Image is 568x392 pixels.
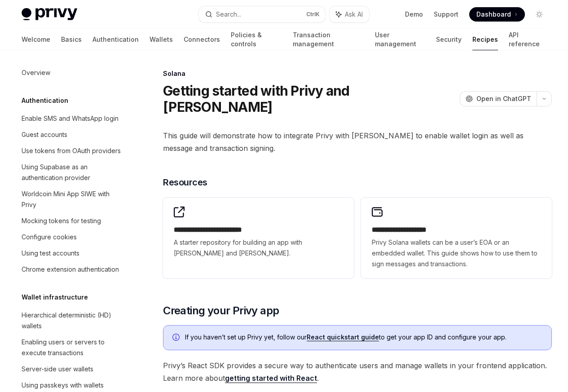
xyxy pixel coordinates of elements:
[22,232,77,242] div: Configure cookies
[199,6,325,22] button: Search...CtrlK
[22,67,50,78] div: Overview
[345,10,363,19] span: Ask AI
[532,7,546,22] button: Toggle dark mode
[172,334,181,343] svg: Info
[22,95,68,106] h5: Authentication
[185,333,542,342] span: If you haven’t set up Privy yet, follow our to get your app ID and configure your app.
[216,9,241,20] div: Search...
[163,176,207,189] span: Resources
[22,145,121,156] div: Use tokens from OAuth providers
[460,91,537,106] button: Open in ChatGPT
[92,29,139,50] a: Authentication
[22,380,104,391] div: Using passkeys with wallets
[225,374,317,383] a: getting started with React
[14,143,129,159] a: Use tokens from OAuth providers
[14,65,129,81] a: Overview
[174,237,343,259] span: A starter repository for building an app with [PERSON_NAME] and [PERSON_NAME].
[14,159,129,186] a: Using Supabase as an authentication provider
[22,29,50,50] a: Welcome
[14,110,129,127] a: Enable SMS and WhatsApp login
[472,29,498,50] a: Recipes
[405,10,423,19] a: Demo
[14,307,129,334] a: Hierarchical deterministic (HD) wallets
[375,29,426,50] a: User management
[307,333,379,341] a: React quickstart guide
[231,29,282,50] a: Policies & controls
[61,29,82,50] a: Basics
[22,189,124,210] div: Worldcoin Mini App SIWE with Privy
[163,359,552,384] span: Privy’s React SDK provides a secure way to authenticate users and manage wallets in your frontend...
[22,113,119,124] div: Enable SMS and WhatsApp login
[184,29,220,50] a: Connectors
[22,292,88,303] h5: Wallet infrastructure
[22,162,124,183] div: Using Supabase as an authentication provider
[22,248,79,259] div: Using test accounts
[434,10,458,19] a: Support
[436,29,462,50] a: Security
[163,83,456,115] h1: Getting started with Privy and [PERSON_NAME]
[293,29,364,50] a: Transaction management
[163,129,552,154] span: This guide will demonstrate how to integrate Privy with [PERSON_NAME] to enable wallet login as w...
[509,29,546,50] a: API reference
[22,364,93,374] div: Server-side user wallets
[476,94,531,103] span: Open in ChatGPT
[14,334,129,361] a: Enabling users or servers to execute transactions
[22,216,101,226] div: Mocking tokens for testing
[163,304,279,318] span: Creating your Privy app
[22,337,124,358] div: Enabling users or servers to execute transactions
[14,186,129,213] a: Worldcoin Mini App SIWE with Privy
[22,310,124,331] div: Hierarchical deterministic (HD) wallets
[22,8,77,21] img: light logo
[150,29,173,50] a: Wallets
[14,361,129,377] a: Server-side user wallets
[14,261,129,277] a: Chrome extension authentication
[372,237,541,269] span: Privy Solana wallets can be a user’s EOA or an embedded wallet. This guide shows how to use them ...
[163,69,552,78] div: Solana
[14,127,129,143] a: Guest accounts
[330,6,369,22] button: Ask AI
[361,198,552,278] a: **** **** **** *****Privy Solana wallets can be a user’s EOA or an embedded wallet. This guide sh...
[14,213,129,229] a: Mocking tokens for testing
[14,245,129,261] a: Using test accounts
[14,229,129,245] a: Configure cookies
[469,7,525,22] a: Dashboard
[306,11,320,18] span: Ctrl K
[476,10,511,19] span: Dashboard
[22,264,119,275] div: Chrome extension authentication
[22,129,67,140] div: Guest accounts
